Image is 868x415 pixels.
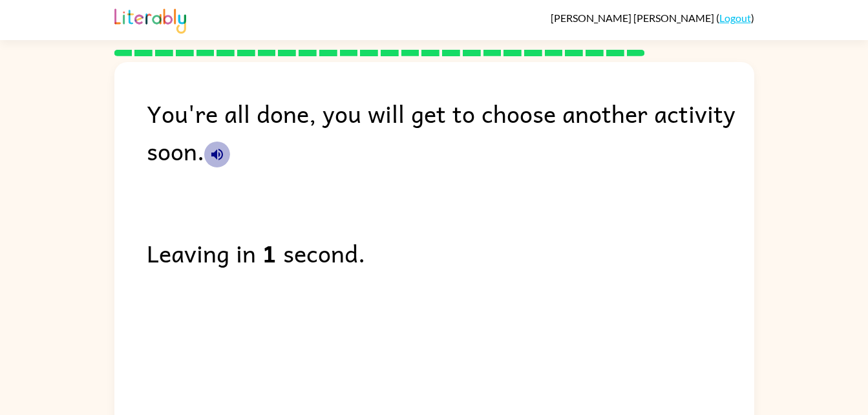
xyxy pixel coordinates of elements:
a: Logout [719,12,751,24]
div: ( ) [551,12,754,24]
img: Literably [114,5,186,34]
span: [PERSON_NAME] [PERSON_NAME] [551,12,716,24]
b: 1 [262,234,277,271]
div: Leaving in second. [147,234,754,271]
div: You're all done, you will get to choose another activity soon. [147,94,754,169]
